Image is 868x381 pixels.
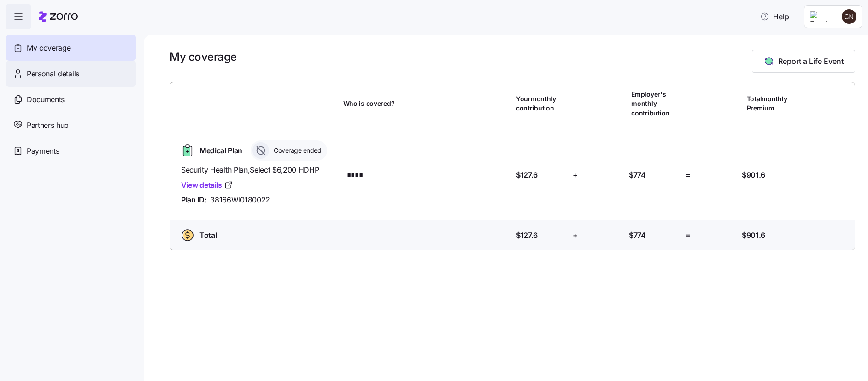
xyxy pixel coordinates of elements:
span: Partners hub [27,120,69,131]
span: Plan ID: [181,194,206,206]
span: $774 [629,230,646,241]
span: Personal details [27,68,79,80]
span: Help [760,11,789,22]
a: Documents [6,87,136,112]
a: My coverage [6,35,136,61]
a: View details [181,179,233,191]
span: + [573,169,578,181]
a: Partners hub [6,112,136,138]
span: Employer's monthly contribution [631,90,681,118]
span: = [686,169,691,181]
h1: My coverage [170,50,237,64]
span: $127.6 [516,169,538,181]
span: Your monthly contribution [516,94,566,113]
span: Total monthly Premium [747,94,797,113]
span: Who is covered? [343,99,395,108]
span: $901.6 [742,230,765,241]
span: Total [199,230,217,241]
span: $901.6 [742,169,765,181]
span: $127.6 [516,230,538,241]
span: Security Health Plan , Select $6,200 HDHP [181,164,336,176]
span: Coverage ended [271,146,321,155]
span: = [686,230,691,241]
span: Report a Life Event [778,56,844,67]
span: My coverage [27,42,70,54]
img: Employer logo [810,11,828,22]
button: Help [753,7,797,26]
span: Payments [27,145,59,157]
button: Report a Life Event [752,50,855,73]
span: $774 [629,169,646,181]
span: Medical Plan [199,145,242,156]
a: Personal details [6,61,136,87]
a: Payments [6,138,136,164]
span: Documents [27,94,65,105]
img: 3bbe740c3cba7b1320171c43fe86f81a [842,9,856,24]
span: 38166WI0180022 [210,194,270,206]
span: + [573,230,578,241]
